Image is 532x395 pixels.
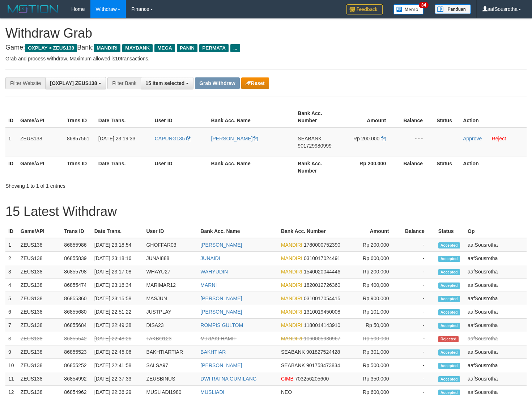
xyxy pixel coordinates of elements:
[200,269,228,275] a: WAHYUDIN
[397,157,434,177] th: Balance
[5,265,18,279] td: 3
[434,107,460,127] th: Status
[143,292,197,305] td: MASJUN
[50,80,97,86] span: [OXPLAY] ZEUS138
[200,336,237,341] a: M.RIAKI HAMIT
[281,376,294,382] span: CIMB
[438,283,460,289] span: Accepted
[460,157,527,177] th: Action
[17,127,64,157] td: ZEUS138
[5,77,45,89] div: Filter Website
[25,44,77,52] span: OXPLAY > ZEUS138
[145,80,184,86] span: 15 item selected
[400,225,435,238] th: Balance
[465,332,527,345] td: aafSousrotha
[200,282,217,288] a: MARNI
[61,252,91,265] td: 86855839
[141,77,193,89] button: 15 item selected
[5,127,17,157] td: 1
[91,305,144,319] td: [DATE] 22:51:22
[61,372,91,386] td: 86854992
[200,296,242,301] a: [PERSON_NAME]
[91,225,144,238] th: Date Trans.
[435,225,465,238] th: Status
[200,349,226,355] a: BAKHTIAR
[465,265,527,279] td: aafSousrotha
[5,292,18,305] td: 5
[61,359,91,372] td: 86855252
[281,336,302,341] span: MANDIRI
[61,279,91,292] td: 86855474
[18,252,61,265] td: ZEUS138
[143,225,197,238] th: User ID
[197,225,278,238] th: Bank Acc. Name
[152,107,208,127] th: User ID
[281,389,292,395] span: NEO
[278,225,348,238] th: Bank Acc. Number
[304,255,340,261] span: Copy 0310017024491 to clipboard
[5,372,18,386] td: 11
[199,44,229,52] span: PERMATA
[306,349,340,355] span: Copy 901827524428 to clipboard
[200,242,242,248] a: [PERSON_NAME]
[45,77,106,89] button: [OXPLAY] ZEUS138
[91,238,144,252] td: [DATE] 23:18:54
[295,157,341,177] th: Bank Acc. Number
[281,242,302,248] span: MANDIRI
[348,319,400,332] td: Rp 50,000
[64,157,95,177] th: Trans ID
[143,305,197,319] td: JUSTPLAY
[348,279,400,292] td: Rp 400,000
[18,265,61,279] td: ZEUS138
[195,77,239,89] button: Grab Withdraw
[5,252,18,265] td: 2
[91,279,144,292] td: [DATE] 23:16:34
[281,362,305,368] span: SEABANK
[143,359,197,372] td: SALSA97
[154,44,175,52] span: MEGA
[304,269,340,275] span: Copy 1540020044446 to clipboard
[143,345,197,359] td: BAKHTIARTIAR
[304,336,340,341] span: Copy 1060005930967 to clipboard
[208,107,295,127] th: Bank Acc. Name
[61,332,91,345] td: 86855542
[400,305,435,319] td: -
[5,55,527,62] p: Grab and process withdraw. Maximum allowed is transactions.
[341,157,397,177] th: Rp 200.000
[143,332,197,345] td: TAKBO123
[281,322,302,328] span: MANDIRI
[143,279,197,292] td: MARIMAR12
[281,282,302,288] span: MANDIRI
[348,372,400,386] td: Rp 350,000
[298,143,331,149] span: Copy 901729980999 to clipboard
[143,238,197,252] td: GHOFFAR03
[18,359,61,372] td: ZEUS138
[18,305,61,319] td: ZEUS138
[400,279,435,292] td: -
[5,238,18,252] td: 1
[230,44,240,52] span: ...
[95,157,152,177] th: Date Trans.
[177,44,197,52] span: PANIN
[400,359,435,372] td: -
[5,345,18,359] td: 9
[281,269,302,275] span: MANDIRI
[304,322,340,328] span: Copy 1180014143910 to clipboard
[306,362,340,368] span: Copy 901758473834 to clipboard
[200,389,224,395] a: MUSLIADI
[400,265,435,279] td: -
[18,332,61,345] td: ZEUS138
[5,332,18,345] td: 8
[143,252,197,265] td: JUNAI888
[61,305,91,319] td: 86855680
[348,265,400,279] td: Rp 200,000
[438,242,460,249] span: Accepted
[434,157,460,177] th: Status
[393,4,424,14] img: Button%20Memo.svg
[18,238,61,252] td: ZEUS138
[5,107,17,127] th: ID
[348,292,400,305] td: Rp 900,000
[465,305,527,319] td: aafSousrotha
[200,362,242,368] a: [PERSON_NAME]
[353,136,379,141] span: Rp 200.000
